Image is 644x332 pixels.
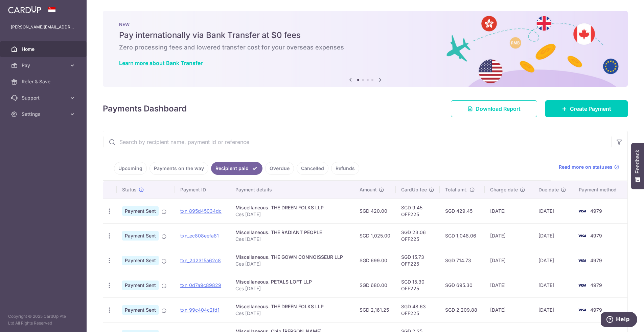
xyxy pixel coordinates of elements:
td: SGD 15.73 OFF225 [396,248,440,273]
a: Payments on the way [149,162,208,175]
span: Create Payment [570,105,611,113]
p: Ces [DATE] [235,211,349,218]
td: SGD 48.63 OFF225 [396,297,440,322]
p: [PERSON_NAME][EMAIL_ADDRESS][DOMAIN_NAME] [11,24,76,30]
p: Ces [DATE] [235,285,349,292]
span: Pay [22,62,66,69]
span: Amount [360,186,377,193]
th: Payment ID [175,181,230,199]
td: SGD 680.00 [354,273,396,297]
span: 4979 [590,233,602,238]
a: txn_895d45034dc [180,208,222,214]
td: SGD 1,048.06 [440,223,485,248]
span: 4979 [590,307,602,313]
h6: Zero processing fees and lowered transfer cost for your overseas expenses [119,43,612,51]
span: Settings [22,111,66,118]
div: Miscellaneous. PETALS LOFT LLP [235,278,349,285]
p: Ces [DATE] [235,310,349,317]
td: [DATE] [533,223,574,248]
img: Bank Card [575,281,589,289]
td: [DATE] [485,297,533,322]
td: [DATE] [485,199,533,223]
span: Total amt. [445,186,467,193]
td: [DATE] [533,199,574,223]
a: Refunds [331,162,359,175]
span: Payment Sent [122,281,159,290]
span: Home [22,46,66,53]
span: Support [22,95,66,101]
span: Payment Sent [122,256,159,265]
th: Payment details [230,181,354,199]
span: CardUp fee [401,186,427,193]
img: CardUp [8,5,41,14]
span: Refer & Save [22,78,66,85]
td: SGD 2,161.25 [354,297,396,322]
span: 4979 [590,282,602,288]
a: Upcoming [114,162,147,175]
span: Payment Sent [122,231,159,241]
th: Payment method [573,181,627,199]
td: [DATE] [533,297,574,322]
p: Ces [DATE] [235,236,349,243]
a: Cancelled [297,162,328,175]
a: txn_0d7a9c89829 [180,282,221,288]
h4: Payments Dashboard [103,103,187,115]
iframe: Opens a widget where you can find more information [601,312,637,329]
td: SGD 2,209.88 [440,297,485,322]
div: Miscellaneous. THE DREEN FOLKS LLP [235,303,349,310]
td: SGD 23.06 OFF225 [396,223,440,248]
img: Bank transfer banner [103,11,628,87]
span: 4979 [590,257,602,263]
td: SGD 9.45 OFF225 [396,199,440,223]
a: Download Report [451,100,537,117]
p: Ces [DATE] [235,261,349,267]
td: [DATE] [485,248,533,273]
img: Bank Card [575,207,589,215]
a: txn_ec808eefa81 [180,233,219,238]
td: [DATE] [533,273,574,297]
span: Due date [538,186,559,193]
a: txn_2d2315a62c8 [180,257,221,263]
a: Recipient paid [211,162,262,175]
a: txn_99c404c2fd1 [180,307,220,313]
span: Download Report [476,105,521,113]
h5: Pay internationally via Bank Transfer at $0 fees [119,30,612,41]
span: Payment Sent [122,305,159,315]
td: SGD 420.00 [354,199,396,223]
span: Charge date [490,186,518,193]
span: Feedback [635,150,641,173]
img: Bank Card [575,232,589,240]
a: Create Payment [545,100,628,117]
input: Search by recipient name, payment id or reference [103,131,611,153]
button: Feedback - Show survey [631,143,644,189]
td: [DATE] [485,223,533,248]
a: Read more on statuses [559,164,619,170]
a: Learn more about Bank Transfer [119,60,203,66]
a: Overdue [265,162,294,175]
td: SGD 429.45 [440,199,485,223]
span: 4979 [590,208,602,214]
td: SGD 695.30 [440,273,485,297]
span: Read more on statuses [559,164,613,170]
td: [DATE] [485,273,533,297]
td: [DATE] [533,248,574,273]
p: NEW [119,22,612,27]
span: Payment Sent [122,206,159,216]
td: SGD 15.30 OFF225 [396,273,440,297]
td: SGD 714.73 [440,248,485,273]
img: Bank Card [575,256,589,265]
div: Miscellaneous. THE DREEN FOLKS LLP [235,204,349,211]
img: Bank Card [575,306,589,314]
td: SGD 1,025.00 [354,223,396,248]
div: Miscellaneous. THE GOWN CONNOISSEUR LLP [235,254,349,261]
span: Status [122,186,137,193]
td: SGD 699.00 [354,248,396,273]
div: Miscellaneous. THE RADIANT PEOPLE [235,229,349,236]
